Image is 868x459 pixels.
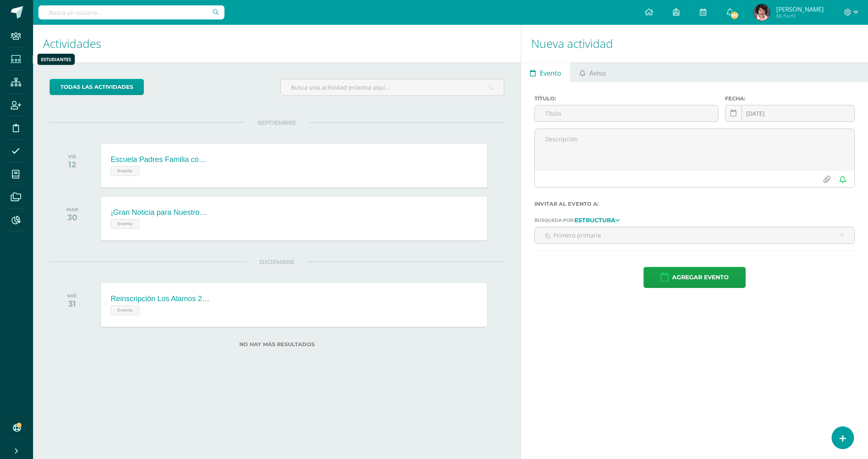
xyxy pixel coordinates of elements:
[534,95,719,102] label: Título:
[244,119,309,126] span: SEPTIEMBRE
[111,166,139,176] span: Evento
[575,216,615,224] strong: Estructura
[111,305,139,315] span: Evento
[776,12,824,19] span: Mi Perfil
[534,201,855,207] label: Invitar al evento a:
[67,207,78,212] div: MAR
[111,208,210,217] div: ¡Gran Noticia para Nuestros Estudiantes de Sexto Primaria!
[644,267,746,288] button: Agregar evento
[43,25,511,62] h1: Actividades
[67,293,77,299] div: MIÉ
[41,56,71,62] div: Estudiantes
[535,105,718,121] input: Título
[67,299,77,309] div: 31
[725,95,855,102] label: Fecha:
[776,5,824,13] span: [PERSON_NAME]
[730,11,739,20] span: 747
[672,267,729,288] span: Agregar evento
[246,258,308,266] span: DICIEMBRE
[535,227,854,243] input: Ej. Primero primaria
[589,63,606,83] span: Aviso
[575,217,620,223] a: Estructura
[754,4,770,21] img: 398837418bd67b3dd0aac0558958cc37.png
[540,63,561,83] span: Evento
[571,62,615,82] a: Aviso
[68,159,76,169] div: 12
[531,25,858,62] h1: Nueva actividad
[281,79,504,95] input: Busca una actividad próxima aquí...
[521,62,570,82] a: Evento
[68,154,76,159] div: VIE
[50,79,144,95] a: todas las Actividades
[67,212,78,222] div: 30
[111,155,210,164] div: Escuela Padres Familia con Liderazgo [GEOGRAPHIC_DATA]
[534,217,575,223] span: Búsqueda por:
[725,105,854,121] input: Fecha de entrega
[111,219,139,229] span: Evento
[111,295,210,303] div: Reinscripción Los Alamos 2026
[50,341,504,347] label: No hay más resultados
[38,5,224,19] input: Busca un usuario...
